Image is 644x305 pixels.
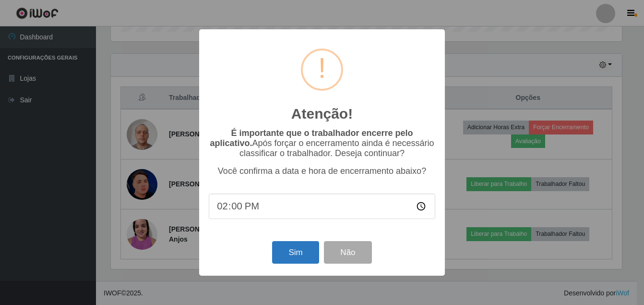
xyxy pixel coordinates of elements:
p: Você confirma a data e hora de encerramento abaixo? [209,166,435,176]
button: Não [324,241,371,264]
button: Sim [272,241,319,264]
h2: Atenção! [291,105,353,122]
b: É importante que o trabalhador encerre pelo aplicativo. [210,128,413,148]
p: Após forçar o encerramento ainda é necessário classificar o trabalhador. Deseja continuar? [209,128,435,159]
